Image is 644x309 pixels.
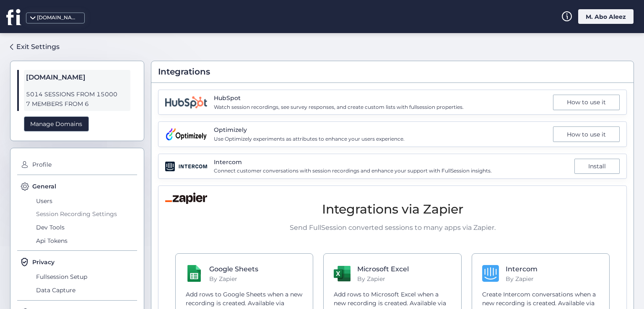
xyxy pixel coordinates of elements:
[37,14,79,22] div: [DOMAIN_NAME]
[186,265,203,282] img: Google Sheets
[16,41,60,52] div: Exit Settings
[553,126,620,142] div: How to use it
[357,274,409,283] p: By Zapier
[553,95,620,110] div: How to use it
[165,96,207,108] img: integration.name
[209,274,258,283] p: By Zapier
[30,158,137,172] span: Profile
[26,90,128,99] span: 5014 SESSIONS FROM 15000
[175,222,610,233] p: Send FullSession converted sessions to many apps via Zapier.
[34,270,137,283] span: Fullsession Setup
[482,265,499,282] img: Intercom
[214,167,492,175] span: Connect customer conversations with session recordings and enhance your support with FullSession ...
[578,9,634,24] div: M. Abo Aleez
[165,128,207,141] img: integration.name
[165,193,207,204] img: Zapier Logo
[357,264,409,274] h4: Microsoft Excel
[10,40,60,54] a: Exit Settings
[175,199,610,219] h2: Integrations via Zapier
[158,65,210,78] span: Integrations
[34,234,137,247] span: Api Tokens
[214,157,492,167] span: Intercom
[574,159,620,174] div: Install
[26,99,128,109] span: 7 MEMBERS FROM 6
[214,125,405,134] span: Optimizely
[26,72,128,83] span: [DOMAIN_NAME]
[34,283,137,297] span: Data Capture
[32,182,56,191] span: General
[34,221,137,234] span: Dev Tools
[165,162,207,171] img: integration.name
[506,264,538,274] h4: Intercom
[209,264,258,274] h4: Google Sheets
[214,93,464,103] span: HubSpot
[34,194,137,208] span: Users
[34,208,137,221] span: Session Recording Settings
[214,103,464,111] span: Watch session recordings, see survey responses, and create custom lists with fullsession properties.
[24,116,89,132] div: Manage Domains
[32,257,55,267] span: Privacy
[506,274,538,283] p: By Zapier
[214,135,405,143] span: Use Optimizely experiments as attributes to enhance your users experience.
[334,266,351,281] img: Microsoft Excel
